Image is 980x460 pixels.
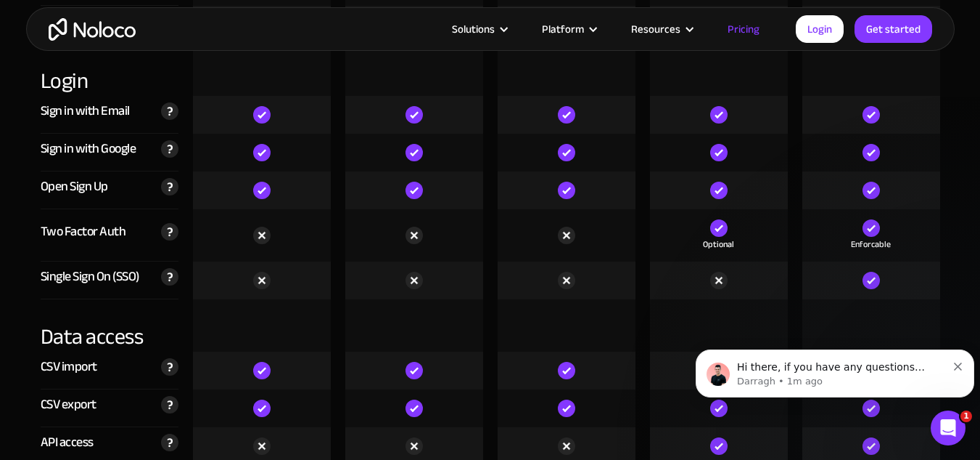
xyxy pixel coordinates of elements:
div: Resources [613,20,709,39]
div: Enforcable [851,237,891,251]
div: Resources [631,20,680,39]
div: API access [41,432,94,453]
div: Two Factor Auth [41,221,126,243]
iframe: Intercom live chat [931,411,965,445]
div: Login [41,44,178,96]
div: Platform [542,20,584,39]
a: Pricing [709,20,778,39]
div: Solutions [452,20,495,39]
div: CSV export [41,394,96,416]
a: Login [796,15,844,43]
iframe: Intercom notifications message [690,319,980,421]
span: 1 [960,411,972,422]
div: Open Sign Up [41,176,108,198]
div: Solutions [434,20,524,39]
div: Sign in with Email [41,100,130,122]
a: Get started [855,15,932,43]
div: Optional [703,237,734,251]
div: CSV import [41,356,97,378]
a: home [49,18,136,41]
div: Sign in with Google [41,138,136,160]
div: Data access [41,299,178,352]
div: Platform [524,20,613,39]
div: Single Sign On (SSO) [41,266,139,288]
